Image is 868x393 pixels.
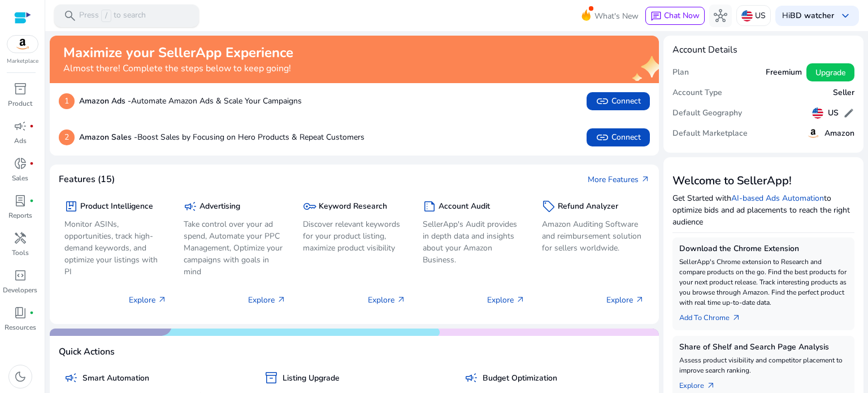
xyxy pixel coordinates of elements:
[248,294,286,306] p: Explore
[606,294,644,306] p: Explore
[3,285,37,295] p: Developers
[635,295,644,304] span: arrow_outward
[709,5,732,27] button: hub
[833,88,854,98] h5: Seller
[319,202,387,211] h5: Keyword Research
[5,322,36,332] p: Resources
[596,131,641,144] span: Connect
[79,95,302,107] p: Automate Amazon Ads & Scale Your Campaigns
[283,374,340,383] h5: Listing Upgrade
[199,202,240,211] h5: Advertising
[303,218,405,254] p: Discover relevant keywords for your product listing, maximize product visibility
[679,244,848,254] h5: Download the Chrome Extension
[12,248,29,258] p: Tools
[766,68,802,77] h5: Freemium
[806,63,854,81] button: Upgrade
[672,68,689,77] h5: Plan
[59,93,75,109] p: 1
[80,202,153,211] h5: Product Intelligence
[679,343,848,352] h5: Share of Shelf and Search Page Analysis
[806,127,820,140] img: amazon.svg
[8,210,32,221] p: Reports
[277,295,286,304] span: arrow_outward
[59,174,115,185] h4: Features (15)
[12,173,28,183] p: Sales
[59,347,115,357] h4: Quick Actions
[63,45,293,61] h2: Maximize your SellerApp Experience
[83,374,149,383] h5: Smart Automation
[839,9,852,23] span: keyboard_arrow_down
[14,306,27,319] span: book_4
[14,231,27,245] span: handyman
[679,257,848,308] p: SellerApp's Chrome extension to Research and compare products on the go. Find the best products f...
[14,119,27,133] span: campaign
[184,200,197,213] span: campaign
[59,129,75,145] p: 2
[29,124,34,128] span: fiber_manual_record
[7,36,38,53] img: amazon.svg
[790,10,834,21] b: BD watcher
[79,96,131,106] b: Amazon Ads -
[14,269,27,282] span: code_blocks
[423,200,436,213] span: summarize
[672,192,854,228] p: Get Started with to optimize bids and ad placements to reach the right audience
[158,295,167,304] span: arrow_outward
[706,381,715,390] span: arrow_outward
[79,10,146,22] p: Press to search
[439,202,490,211] h5: Account Audit
[542,218,644,254] p: Amazon Auditing Software and reimbursement solution for sellers worldwide.
[664,10,700,21] span: Chat Now
[14,157,27,170] span: donut_small
[645,7,705,25] button: chatChat Now
[101,10,111,22] span: /
[29,198,34,203] span: fiber_manual_record
[64,200,78,213] span: package
[63,9,77,23] span: search
[828,109,839,118] h5: US
[594,6,639,26] span: What's New
[679,308,750,323] a: Add To Chrome
[588,174,650,185] a: More Featuresarrow_outward
[14,136,27,146] p: Ads
[64,218,167,278] p: Monitor ASINs, opportunities, track high-demand keywords, and optimize your listings with PI
[542,200,555,213] span: sell
[423,218,525,266] p: SellerApp's Audit provides in depth data and insights about your Amazon Business.
[755,6,766,25] p: US
[483,374,557,383] h5: Budget Optimization
[63,63,293,74] h4: Almost there! Complete the steps below to keep going!
[672,109,742,118] h5: Default Geography
[641,175,650,184] span: arrow_outward
[465,371,478,385] span: campaign
[672,45,737,55] h4: Account Details
[596,94,609,108] span: link
[14,82,27,96] span: inventory_2
[843,107,854,119] span: edit
[79,132,137,142] b: Amazon Sales -
[679,355,848,375] p: Assess product visibility and competitor placement to improve search ranking.
[29,310,34,315] span: fiber_manual_record
[184,218,286,278] p: Take control over your ad spend, Automate your PPC Management, Optimize your campaigns with goals...
[397,295,406,304] span: arrow_outward
[8,98,32,109] p: Product
[650,11,662,22] span: chat
[79,131,364,143] p: Boost Sales by Focusing on Hero Products & Repeat Customers
[672,88,722,98] h5: Account Type
[732,313,741,322] span: arrow_outward
[679,375,724,391] a: Explorearrow_outward
[587,128,650,146] button: linkConnect
[741,10,753,21] img: us.svg
[812,107,823,119] img: us.svg
[129,294,167,306] p: Explore
[487,294,525,306] p: Explore
[264,371,278,385] span: inventory_2
[815,67,845,79] span: Upgrade
[516,295,525,304] span: arrow_outward
[596,131,609,144] span: link
[14,194,27,208] span: lab_profile
[14,370,27,383] span: dark_mode
[672,174,854,188] h3: Welcome to SellerApp!
[303,200,316,213] span: key
[7,57,38,66] p: Marketplace
[29,161,34,166] span: fiber_manual_record
[824,129,854,139] h5: Amazon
